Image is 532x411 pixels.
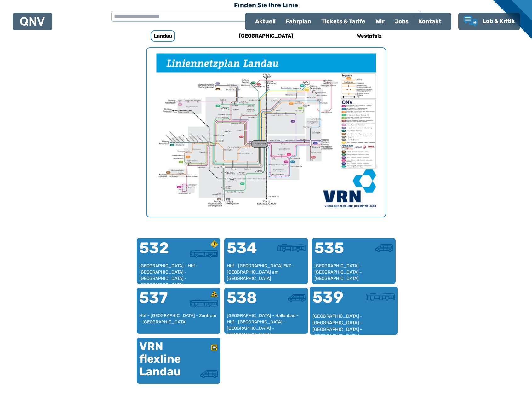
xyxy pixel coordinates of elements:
[390,13,414,30] a: Jobs
[151,30,175,42] h6: Landau
[366,293,395,301] img: Stadtbus
[139,290,179,313] div: 537
[312,313,395,332] div: [GEOGRAPHIC_DATA] - [GEOGRAPHIC_DATA] - [GEOGRAPHIC_DATA] - [GEOGRAPHIC_DATA] - [GEOGRAPHIC_DATA]...
[312,289,353,313] div: 539
[281,13,316,30] a: Fahrplan
[328,28,411,43] a: Westpfalz
[227,240,266,263] div: 534
[227,313,306,331] div: [GEOGRAPHIC_DATA] - Hallenbad - Hbf - [GEOGRAPHIC_DATA] - [GEOGRAPHIC_DATA] - [GEOGRAPHIC_DATA]
[200,370,218,378] img: Kleinbus
[147,48,386,217] img: Netzpläne Landau Seite 1 von 1
[20,15,45,28] a: QNV Logo
[463,16,515,27] a: Lob & Kritik
[224,28,308,43] a: [GEOGRAPHIC_DATA]
[288,294,305,302] img: Kleinbus
[237,31,295,41] h6: [GEOGRAPHIC_DATA]
[190,250,218,258] img: Stadtbus
[250,13,281,30] a: Aktuell
[227,290,266,313] div: 538
[277,244,306,252] img: Stadtbus
[20,17,45,26] img: QNV Logo
[147,48,386,217] li: 1 von 1
[139,340,179,378] div: VRN flexline Landau
[139,263,218,281] div: [GEOGRAPHIC_DATA] - Hbf - [GEOGRAPHIC_DATA] - [GEOGRAPHIC_DATA] - [GEOGRAPHIC_DATA] - [GEOGRAPHIC...
[483,18,515,25] span: Lob & Kritik
[139,240,179,263] div: 532
[375,244,393,252] img: Kleinbus
[139,313,218,331] div: Hbf - [GEOGRAPHIC_DATA] - Zentrum - [GEOGRAPHIC_DATA]
[370,13,390,30] a: Wir
[316,13,370,30] a: Tickets & Tarife
[414,13,446,30] a: Kontakt
[147,48,386,217] div: My Favorite Images
[190,300,218,307] img: Stadtbus
[314,263,393,281] div: [GEOGRAPHIC_DATA] - [GEOGRAPHIC_DATA] - [GEOGRAPHIC_DATA]
[314,240,354,263] div: 535
[121,28,205,43] a: Landau
[227,263,306,281] div: Hbf - [GEOGRAPHIC_DATA] EKZ - [GEOGRAPHIC_DATA] am [GEOGRAPHIC_DATA]
[354,31,384,41] h6: Westpfalz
